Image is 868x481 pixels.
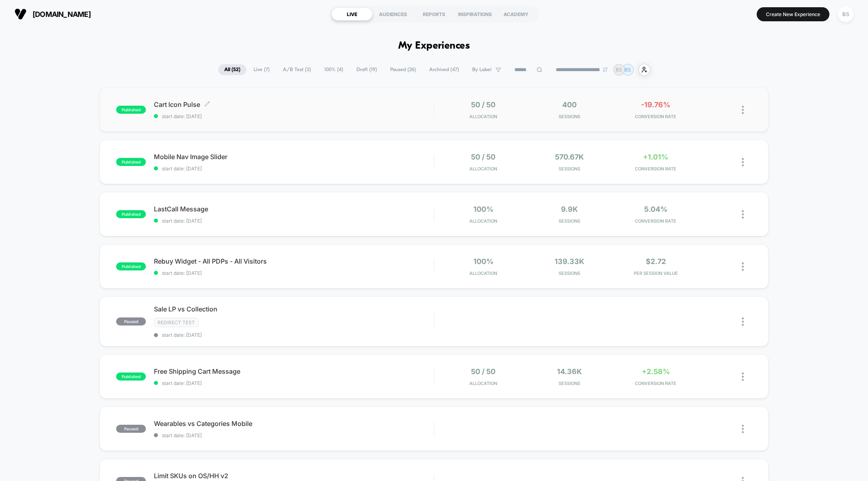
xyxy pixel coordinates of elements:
[641,100,670,109] span: -19.76%
[557,367,582,376] span: 14.36k
[555,257,584,266] span: 139.33k
[154,100,434,108] span: Cart Icon Pulse
[742,106,744,114] img: close
[835,6,856,23] button: BS
[154,420,434,428] span: Wearables vs Categories Mobile
[528,381,610,386] span: Sessions
[154,318,199,327] span: Redirect Test
[646,257,666,266] span: $2.72
[528,270,610,276] span: Sessions
[555,153,584,161] span: 570.67k
[154,153,434,161] span: Mobile Nav Image Slider
[742,373,744,381] img: close
[615,114,697,119] span: CONVERSION RATE
[471,367,495,376] span: 50 / 50
[642,367,670,376] span: +2.58%
[561,205,578,213] span: 9.9k
[615,270,697,276] span: PER SESSION VALUE
[528,218,610,224] span: Sessions
[757,7,829,21] button: Create New Experience
[615,381,697,386] span: CONVERSION RATE
[332,8,373,20] div: LIVE
[116,106,146,114] span: published
[154,305,434,313] span: Sale LP vs Collection
[116,210,146,218] span: published
[350,64,383,75] span: Draft ( 19 )
[473,205,493,213] span: 100%
[624,67,631,73] p: BS
[469,381,497,386] span: Allocation
[644,205,667,213] span: 5.04%
[495,8,536,20] div: ACADEMY
[838,6,854,22] div: BS
[469,218,497,224] span: Allocation
[473,257,493,266] span: 100%
[616,67,622,73] p: BS
[116,158,146,166] span: published
[154,367,434,375] span: Free Shipping Cart Message
[469,114,497,119] span: Allocation
[742,158,744,166] img: close
[154,380,434,386] span: start date: [DATE]
[562,100,577,109] span: 400
[154,432,434,438] span: start date: [DATE]
[154,218,434,224] span: start date: [DATE]
[116,317,146,325] span: paused
[742,425,744,433] img: close
[471,100,495,109] span: 50 / 50
[414,8,454,20] div: REPORTS
[742,210,744,219] img: close
[615,166,697,172] span: CONVERSION RATE
[154,166,434,172] span: start date: [DATE]
[277,64,317,75] span: A/B Test ( 3 )
[218,64,246,75] span: All ( 52 )
[528,166,610,172] span: Sessions
[742,262,744,271] img: close
[603,67,608,72] img: end
[643,153,668,161] span: +1.01%
[384,64,422,75] span: Paused ( 26 )
[248,64,276,75] span: Live ( 7 )
[471,153,495,161] span: 50 / 50
[116,425,146,433] span: paused
[154,270,434,276] span: start date: [DATE]
[398,40,470,52] h1: My Experiences
[14,8,27,20] img: Visually logo
[116,262,146,270] span: published
[318,64,349,75] span: 100% ( 4 )
[154,113,434,119] span: start date: [DATE]
[472,67,491,73] span: By Label
[33,10,91,18] span: [DOMAIN_NAME]
[154,472,434,480] span: Limit SKUs on OS/HH v2
[423,64,465,75] span: Archived ( 47 )
[12,8,93,20] button: [DOMAIN_NAME]
[528,114,610,119] span: Sessions
[469,270,497,276] span: Allocation
[615,218,697,224] span: CONVERSION RATE
[373,8,414,20] div: AUDIENCES
[454,8,495,20] div: INSPIRATIONS
[469,166,497,172] span: Allocation
[742,317,744,326] img: close
[154,332,434,338] span: start date: [DATE]
[154,257,434,265] span: Rebuy Widget - All PDPs - All Visitors
[116,373,146,381] span: published
[154,205,434,213] span: LastCall Message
